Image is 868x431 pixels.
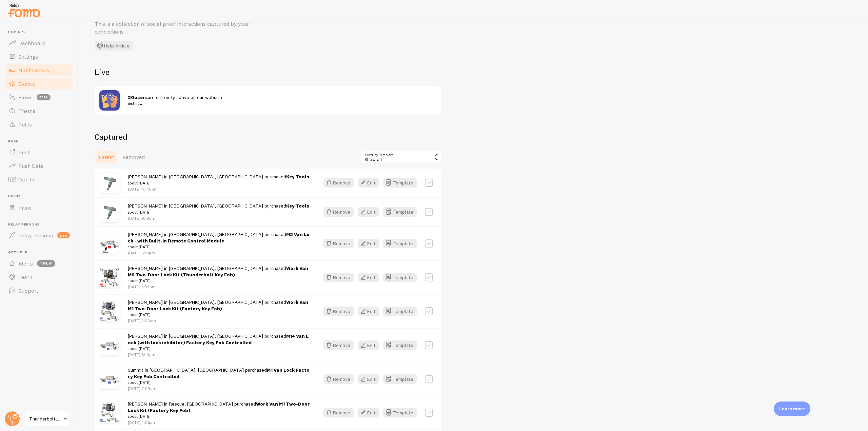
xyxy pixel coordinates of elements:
span: [PERSON_NAME] in [GEOGRAPHIC_DATA], [GEOGRAPHIC_DATA] purchased [128,174,309,186]
img: M1+two+door+kit.jpg [99,403,120,423]
span: beta [37,94,51,100]
a: Key Tools [286,174,309,180]
span: Rules [18,121,32,128]
a: Thunderboltlocks [24,411,70,427]
img: TB+M1+NEW+LOGO.jpg [99,369,120,389]
button: Edit [358,178,379,188]
span: Summit in [GEOGRAPHIC_DATA], [GEOGRAPHIC_DATA] purchased [128,367,311,386]
strong: users [128,94,148,100]
span: Dashboard [18,40,45,46]
button: Edit [358,307,379,316]
a: Opt-In [4,173,74,186]
a: Learn [4,270,74,284]
span: Push [8,139,74,144]
button: Edit [358,273,379,282]
img: fomo-relay-logo-orange.svg [7,2,41,19]
small: about [DATE] [128,379,311,386]
small: about [DATE] [128,244,311,250]
p: [DATE] 3:52pm [128,284,311,290]
span: Learn [18,274,32,280]
small: about [DATE] [128,312,311,318]
img: M2+Work+Van+2+Door+Kit.jpg [99,267,120,288]
button: Remove [323,408,354,417]
a: Events [4,77,74,91]
a: Edit [358,207,383,217]
span: [PERSON_NAME] in Rescue, [GEOGRAPHIC_DATA] purchased [128,401,311,420]
button: Edit [358,408,379,417]
span: Latest [99,154,114,160]
img: TB+M2+copy.jpg [99,233,120,254]
p: Learn more [779,406,805,412]
span: Thunderboltlocks [29,415,61,423]
p: [DATE] 10:46pm [128,186,309,192]
span: are currently active on our website [128,94,429,107]
a: Template [383,408,417,417]
a: Edit [358,340,383,350]
span: [PERSON_NAME] in [GEOGRAPHIC_DATA], [GEOGRAPHIC_DATA] purchased [128,333,311,352]
a: M2 Van Lock - with Built-in Remote Control Module [128,231,310,244]
span: Push Data [18,162,44,169]
button: Template [383,178,417,188]
button: Remove [323,307,354,316]
a: Theme [4,104,74,118]
button: Template [383,374,417,384]
span: Get Help [8,250,74,255]
a: Inline [4,201,74,214]
small: about [DATE] [128,209,309,215]
span: Inline [18,204,32,211]
span: Relay Persona [8,222,74,227]
button: Remove [323,340,354,350]
a: Edit [358,239,383,248]
span: Relay Persona [18,232,53,239]
a: Edit [358,307,383,316]
span: [PERSON_NAME] in [GEOGRAPHIC_DATA], [GEOGRAPHIC_DATA] purchased [128,203,309,215]
button: Template [383,207,417,217]
div: Learn more [774,401,810,416]
p: [DATE] 4:01pm [128,419,311,425]
span: 20 [128,94,134,100]
small: about [DATE] [128,346,311,352]
a: Removed [118,150,149,164]
button: Remove [323,207,354,217]
small: just now [128,100,429,106]
p: [DATE] 9:19pm [128,215,309,221]
p: [DATE] 7:09pm [128,386,311,391]
a: M1+ Van Lock (with lock inhibitor) Factory Key Fob Controlled [128,333,309,346]
a: Dashboard [4,36,74,50]
span: Flows [18,94,33,101]
h2: Live [95,67,442,77]
button: Remove [323,273,354,282]
a: Settings [4,50,74,63]
span: Alerts [18,260,33,267]
p: [DATE] 8:10pm [128,352,311,357]
a: Edit [358,273,383,282]
a: Key Tools [286,203,309,209]
button: Edit [358,340,379,350]
img: Key+Only1.jpg [99,173,120,193]
p: [DATE] 6:21pm [128,250,311,256]
a: Edit [358,374,383,384]
img: pageviews.png [99,90,120,111]
button: Template [383,340,417,350]
div: Show all [360,150,442,164]
a: M1 Van Lock Factory Key Fob Controlled [128,367,310,379]
button: Edit [358,374,379,384]
button: Template [383,239,417,248]
button: Remove [323,374,354,384]
button: Remove [323,178,354,188]
span: [PERSON_NAME] in [GEOGRAPHIC_DATA], [GEOGRAPHIC_DATA] purchased [128,231,311,250]
button: Template [383,273,417,282]
img: Key+Only1.jpg [99,202,120,222]
p: This is a collection of social proof interactions captured by your connections [95,20,257,36]
span: 1 new [37,260,55,267]
button: Template [383,307,417,316]
a: Support [4,284,74,297]
span: Inline [8,194,74,199]
a: Flows beta [4,91,74,104]
span: Pop-ups [8,30,74,34]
